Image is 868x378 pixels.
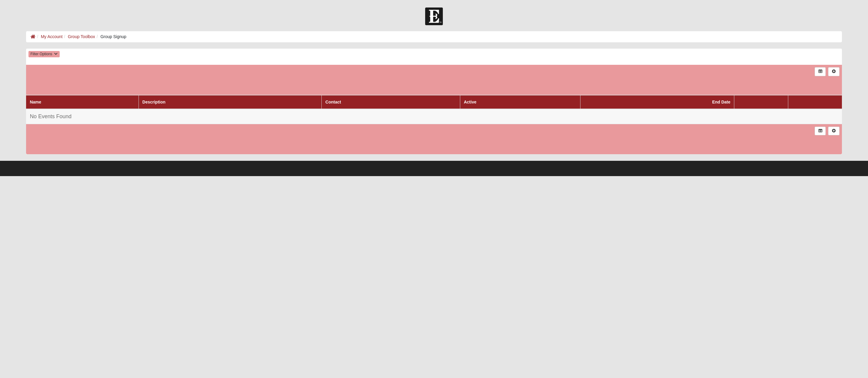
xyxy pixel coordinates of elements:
a: My Account [41,34,62,39]
li: Group Signup [95,34,126,40]
a: Description [142,100,166,104]
img: Church of Eleven22 Logo [425,7,443,25]
th: Active [460,95,580,109]
a: Alt+N [828,67,839,76]
button: Filter Options [28,51,59,57]
th: End Date [580,95,734,109]
a: Alt+N [828,127,839,135]
a: Export to Excel [815,127,826,135]
a: Export to Excel [815,67,826,76]
a: Group Toolbox [68,34,95,39]
span: No Events Found [30,113,71,119]
th: Contact [322,95,460,109]
a: Name [30,100,41,104]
